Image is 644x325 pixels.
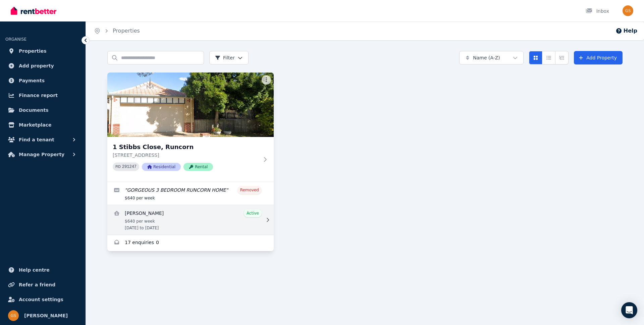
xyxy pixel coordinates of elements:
a: Help centre [5,263,80,277]
a: Payments [5,74,80,87]
span: Residential [142,163,181,171]
a: Account settings [5,293,80,306]
span: Finance report [19,91,58,99]
button: Compact list view [542,51,555,64]
span: ORGANISE [5,37,26,42]
p: [STREET_ADDRESS] [113,152,259,158]
a: Documents [5,103,80,117]
a: Add Property [574,51,623,64]
h3: 1 Stibbs Close, Runcorn [113,142,259,152]
span: Properties [19,47,47,55]
a: Properties [5,44,80,58]
span: Add property [19,62,54,70]
div: View options [529,51,569,64]
a: Marketplace [5,118,80,132]
img: Geoff Schuhmacher [623,5,633,16]
a: Edit listing: GORGEOUS 3 BEDROOM RUNCORN HOME [107,182,274,205]
a: Properties [113,28,140,34]
a: Finance report [5,89,80,102]
span: Marketplace [19,121,51,129]
span: Filter [215,54,235,61]
span: Payments [19,77,45,85]
span: Help centre [19,266,50,274]
a: View details for Paige Wallace [107,205,274,235]
div: Inbox [586,8,609,14]
span: Name (A-Z) [473,54,500,61]
a: 1 Stibbs Close, Runcorn1 Stibbs Close, Runcorn[STREET_ADDRESS]PID 291247ResidentialRental [107,73,274,182]
img: 1 Stibbs Close, Runcorn [107,73,274,137]
span: Find a tenant [19,136,54,144]
button: Expanded list view [555,51,569,64]
button: Card view [529,51,542,64]
button: More options [262,75,271,85]
span: Documents [19,106,49,114]
div: Open Intercom Messenger [621,302,637,318]
code: 291247 [122,165,137,169]
a: Enquiries for 1 Stibbs Close, Runcorn [107,235,274,251]
span: [PERSON_NAME] [24,312,68,320]
small: PID [115,165,121,169]
nav: Breadcrumb [86,21,148,40]
span: Rental [183,163,213,171]
img: Geoff Schuhmacher [8,310,19,321]
span: Manage Property [19,150,64,158]
button: Filter [209,51,249,64]
button: Help [615,27,637,35]
button: Name (A-Z) [459,51,524,64]
button: Find a tenant [5,133,80,146]
span: Account settings [19,295,63,304]
a: Add property [5,59,80,73]
button: Manage Property [5,148,80,161]
span: Refer a friend [19,281,55,289]
a: Refer a friend [5,278,80,291]
img: RentBetter [11,6,56,16]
